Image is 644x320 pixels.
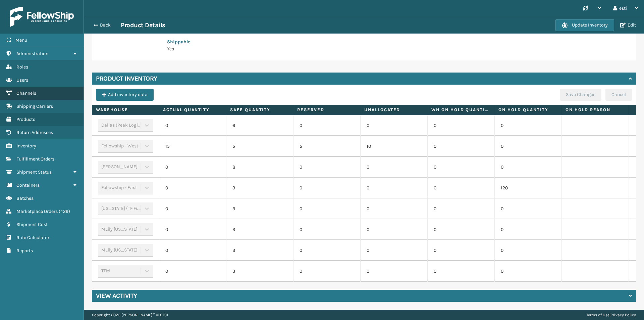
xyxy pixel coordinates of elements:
[494,157,561,178] td: 0
[16,51,48,56] span: Administration
[159,157,226,178] td: 0
[226,157,293,178] td: 8
[427,198,494,219] td: 0
[16,143,36,149] span: Inventory
[159,136,226,157] td: 15
[360,136,427,157] td: 10
[300,247,354,254] p: 0
[360,219,427,240] td: 0
[16,195,34,201] span: Batches
[16,64,28,70] span: Roles
[427,240,494,261] td: 0
[16,130,53,135] span: Return Addresses
[618,22,638,28] button: Edit
[360,115,427,136] td: 0
[96,292,137,300] h4: View Activity
[167,38,265,45] p: Shippable
[427,219,494,240] td: 0
[96,107,155,113] label: Warehouse
[494,198,561,219] td: 0
[226,115,293,136] td: 6
[431,107,490,113] label: WH On hold quantity
[494,240,561,261] td: 0
[16,77,28,83] span: Users
[16,156,54,162] span: Fulfillment Orders
[427,178,494,198] td: 0
[300,185,354,191] p: 0
[300,164,354,171] p: 0
[360,240,427,261] td: 0
[566,107,624,113] label: On Hold Reason
[300,122,354,129] p: 0
[16,182,40,188] span: Containers
[427,157,494,178] td: 0
[163,107,222,113] label: Actual Quantity
[498,107,557,113] label: On Hold Quantity
[159,178,226,198] td: 0
[92,310,168,320] p: Copyright 2023 [PERSON_NAME]™ v 1.0.191
[586,310,636,320] div: |
[360,178,427,198] td: 0
[226,136,293,157] td: 5
[226,198,293,219] td: 3
[226,240,293,261] td: 3
[226,261,293,282] td: 3
[610,313,636,317] a: Privacy Policy
[159,240,226,261] td: 0
[427,136,494,157] td: 0
[96,75,157,83] h4: Product Inventory
[364,107,423,113] label: Unallocated
[300,226,354,233] p: 0
[16,90,36,96] span: Channels
[90,22,121,28] button: Back
[10,7,74,27] img: logo
[159,261,226,282] td: 0
[16,209,58,214] span: Marketplace Orders
[560,89,601,101] button: Save Changes
[300,268,354,275] p: 0
[15,37,27,43] span: Menu
[605,89,632,101] button: Cancel
[360,157,427,178] td: 0
[494,261,561,282] td: 0
[427,261,494,282] td: 0
[494,136,561,157] td: 0
[427,115,494,136] td: 0
[300,143,354,150] p: 5
[16,169,52,175] span: Shipment Status
[16,248,33,254] span: Reports
[226,178,293,198] td: 3
[16,117,35,122] span: Products
[586,313,609,317] a: Terms of Use
[494,178,561,198] td: 120
[167,45,265,52] p: Yes
[226,219,293,240] td: 3
[360,198,427,219] td: 0
[159,219,226,240] td: 0
[159,198,226,219] td: 0
[360,261,427,282] td: 0
[59,209,70,214] span: ( 429 )
[96,89,154,101] button: Add inventory data
[230,107,289,113] label: Safe Quantity
[297,107,356,113] label: Reserved
[159,115,226,136] td: 0
[16,103,53,109] span: Shipping Carriers
[16,235,49,240] span: Rate Calculator
[121,21,165,29] h3: Product Details
[494,219,561,240] td: 0
[16,222,48,227] span: Shipment Cost
[555,19,614,31] button: Update Inventory
[300,205,354,212] p: 0
[494,115,561,136] td: 0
